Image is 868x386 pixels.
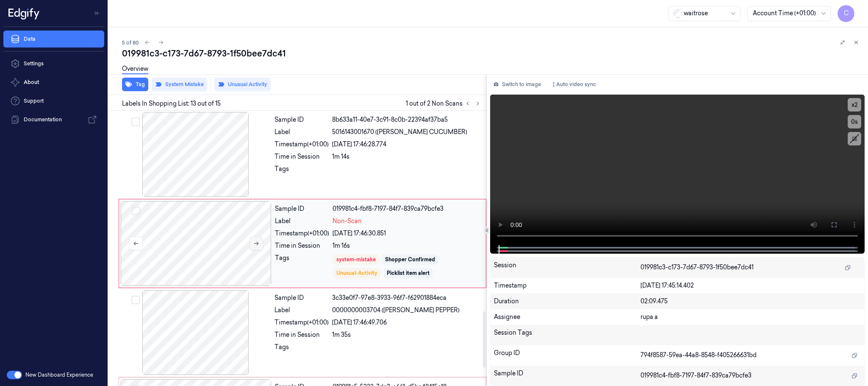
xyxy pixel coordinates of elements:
[3,55,104,72] a: Settings
[122,39,139,46] span: 5 of 80
[275,152,329,161] div: Time in Session
[641,263,754,272] span: 019981c3-c173-7d67-8793-1f50bee7dc41
[333,241,481,250] div: 1m 16s
[131,117,140,126] button: Select row
[490,78,544,91] button: Switch to image
[494,297,641,306] div: Duration
[848,115,861,129] button: 0s
[3,111,104,128] a: Documentation
[641,281,861,290] div: [DATE] 17:45:14.402
[548,78,599,91] button: Auto video sync
[122,48,861,59] div: 019981c3-c173-7d67-8793-1f50bee7dc41
[91,6,104,20] button: Toggle Navigation
[275,217,329,226] div: Label
[385,256,435,263] div: Shopper Confirmed
[275,229,329,238] div: Timestamp (+01:00)
[641,371,752,380] span: 019981c4-fbf8-7197-84f7-839ca79bcfe3
[275,241,329,250] div: Time in Session
[336,256,376,263] div: system-mistake
[387,269,430,277] div: Picklist item alert
[214,78,271,91] button: Unusual Activity
[275,254,329,279] div: Tags
[275,330,329,339] div: Time in Session
[152,78,207,91] button: System Mistake
[336,269,377,277] div: Unusual-Activity
[3,31,104,48] a: Data
[275,318,329,327] div: Timestamp (+01:00)
[641,351,757,360] span: 794f8587-59ea-44a8-8548-f405266631bd
[275,306,329,315] div: Label
[494,369,641,383] div: Sample ID
[406,98,483,109] span: 1 out of 2 Non Scans
[332,294,481,302] div: 3c33e0f7-97e8-3933-96f7-f62901884eca
[494,313,641,322] div: Assignee
[275,115,329,124] div: Sample ID
[332,140,481,149] div: [DATE] 17:46:28.774
[132,207,140,215] button: Select row
[275,204,329,213] div: Sample ID
[332,330,481,339] div: 1m 35s
[3,74,104,91] button: About
[131,296,140,304] button: Select row
[332,115,481,124] div: 8b633a11-40e7-3c91-8c0b-22394af37ba5
[494,261,641,274] div: Session
[3,92,104,109] a: Support
[333,217,362,226] span: Non-Scan
[641,297,861,306] div: 02:09.475
[332,318,481,327] div: [DATE] 17:46:49.706
[494,328,641,342] div: Session Tags
[494,281,641,290] div: Timestamp
[275,165,329,178] div: Tags
[837,5,854,22] button: C
[122,64,148,74] a: Overview
[275,294,329,302] div: Sample ID
[848,98,861,112] button: x2
[275,128,329,137] div: Label
[332,152,481,161] div: 1m 14s
[333,229,481,238] div: [DATE] 17:46:30.851
[641,313,861,322] div: rupa a
[122,78,148,91] button: Tag
[333,204,481,213] div: 019981c4-fbf8-7197-84f7-839ca79bcfe3
[122,99,221,108] span: Labels In Shopping List: 13 out of 15
[332,128,467,137] span: 5016143001670 ([PERSON_NAME] CUCUMBER)
[494,349,641,362] div: Group ID
[275,140,329,149] div: Timestamp (+01:00)
[275,343,329,356] div: Tags
[332,306,460,315] span: 0000000003704 ([PERSON_NAME] PEPPER)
